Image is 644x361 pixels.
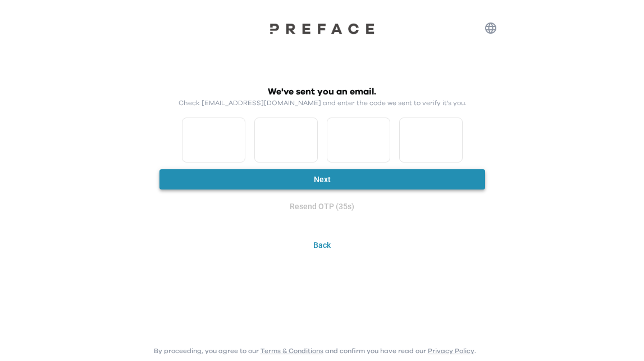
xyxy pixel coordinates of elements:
[154,235,491,256] button: Back
[179,98,466,107] p: Check [EMAIL_ADDRESS][DOMAIN_NAME] and enter the code we sent to verify it's you.
[254,118,318,163] input: Please enter OTP character 2
[327,118,390,163] input: Please enter OTP character 3
[261,348,323,354] a: Terms & Conditions
[159,169,485,190] button: Next
[266,22,378,34] img: Preface Logo
[182,118,245,163] input: Please enter OTP character 1
[268,85,376,98] h2: We've sent you an email.
[399,118,463,163] input: Please enter OTP character 4
[428,348,474,354] a: Privacy Policy
[154,346,476,355] p: By proceeding, you agree to our and confirm you have read our .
